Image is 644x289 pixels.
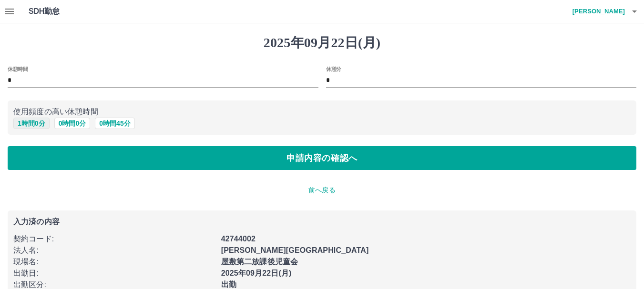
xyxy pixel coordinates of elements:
[13,233,215,245] p: 契約コード :
[221,269,292,277] b: 2025年09月22日(月)
[8,65,28,72] label: 休憩時間
[221,258,298,266] b: 屋敷第二放課後児童会
[221,280,236,289] b: 出勤
[221,235,256,243] b: 42744002
[13,218,631,226] p: 入力済の内容
[13,106,631,118] p: 使用頻度の高い休憩時間
[8,35,636,51] h1: 2025年09月22日(月)
[326,65,341,72] label: 休憩分
[221,246,369,254] b: [PERSON_NAME][GEOGRAPHIC_DATA]
[95,118,134,129] button: 0時間45分
[8,146,636,170] button: 申請内容の確認へ
[13,118,50,129] button: 1時間0分
[13,268,215,279] p: 出勤日 :
[54,118,91,129] button: 0時間0分
[13,256,215,268] p: 現場名 :
[13,245,215,256] p: 法人名 :
[8,185,636,195] p: 前へ戻る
